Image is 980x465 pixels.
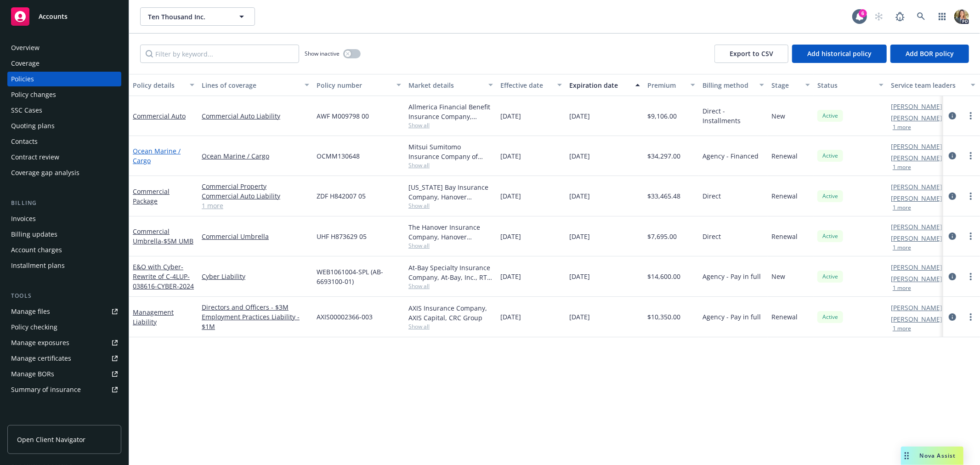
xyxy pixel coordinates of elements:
[569,272,590,281] span: [DATE]
[129,74,198,96] button: Policy details
[947,271,958,282] a: circleInformation
[133,227,193,245] a: Commercial Umbrella
[965,150,976,161] a: more
[947,110,958,121] a: circleInformation
[7,415,121,425] div: Analytics hub
[7,119,121,133] a: Quoting plans
[408,202,493,210] span: Show all
[11,119,55,133] div: Quoting plans
[647,111,677,121] span: $9,106.00
[699,74,768,96] button: Billing method
[133,262,194,290] a: E&O with Cyber
[891,142,942,151] a: [PERSON_NAME]
[947,312,958,323] a: circleInformation
[11,134,38,149] div: Contacts
[569,151,590,161] span: [DATE]
[500,111,521,121] span: [DATE]
[7,198,121,208] div: Billing
[133,112,186,120] a: Commercial Auto
[647,272,680,281] span: $14,600.00
[647,312,680,322] span: $10,350.00
[161,237,193,245] span: - $5M UMB
[7,150,121,164] a: Contract review
[771,111,785,121] span: New
[891,233,942,243] a: [PERSON_NAME]
[202,201,309,210] a: 1 more
[702,191,721,201] span: Direct
[11,56,40,71] div: Coverage
[11,72,34,86] div: Policies
[408,161,493,169] span: Show all
[768,74,814,96] button: Stage
[891,153,942,163] a: [PERSON_NAME]
[408,121,493,129] span: Show all
[954,9,969,24] img: photo
[821,313,839,321] span: Active
[7,367,121,381] a: Manage BORs
[317,151,360,161] span: OCMM130648
[569,232,590,241] span: [DATE]
[702,272,761,281] span: Agency - Pay in full
[408,80,483,90] div: Market details
[965,110,976,121] a: more
[11,382,81,397] div: Summary of insurance
[947,150,958,161] a: circleInformation
[647,151,680,161] span: $34,297.00
[821,232,839,240] span: Active
[647,191,680,201] span: $33,465.48
[569,111,590,121] span: [DATE]
[317,267,401,286] span: WEB1061004-SPL (AB-6693100-01)
[730,49,773,58] span: Export to CSV
[569,191,590,201] span: [DATE]
[965,191,976,202] a: more
[891,7,909,26] a: Report a Bug
[7,4,121,29] a: Accounts
[893,205,911,210] button: 1 more
[202,191,309,201] a: Commercial Auto Liability
[7,72,121,86] a: Policies
[317,80,391,90] div: Policy number
[11,304,50,319] div: Manage files
[7,320,121,335] a: Policy checking
[11,87,56,102] div: Policy changes
[202,80,299,90] div: Lines of coverage
[408,323,493,330] span: Show all
[891,113,942,123] a: [PERSON_NAME]
[807,49,872,58] span: Add historical policy
[821,192,839,200] span: Active
[890,45,969,63] button: Add BOR policy
[891,80,965,90] div: Service team leaders
[133,80,184,90] div: Policy details
[821,272,839,281] span: Active
[7,227,121,242] a: Billing updates
[7,56,121,71] a: Coverage
[317,232,367,241] span: UHF H873629 05
[140,45,299,63] input: Filter by keyword...
[7,382,121,397] a: Summary of insurance
[893,285,911,291] button: 1 more
[891,102,942,111] a: [PERSON_NAME]
[569,80,630,90] div: Expiration date
[771,272,785,281] span: New
[7,40,121,55] a: Overview
[11,211,36,226] div: Invoices
[39,13,68,20] span: Accounts
[947,231,958,242] a: circleInformation
[893,245,911,250] button: 1 more
[317,111,369,121] span: AWF M009798 00
[965,271,976,282] a: more
[133,147,181,165] a: Ocean Marine / Cargo
[891,274,942,284] a: [PERSON_NAME]
[7,351,121,366] a: Manage certificates
[11,150,59,164] div: Contract review
[133,308,174,326] a: Management Liability
[965,312,976,323] a: more
[893,125,911,130] button: 1 more
[891,193,942,203] a: [PERSON_NAME]
[317,312,373,322] span: AXIS00002366-003
[408,182,493,202] div: [US_STATE] Bay Insurance Company, Hanover Insurance Group
[202,272,309,281] a: Cyber Liability
[408,282,493,290] span: Show all
[647,80,685,90] div: Premium
[202,232,309,241] a: Commercial Umbrella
